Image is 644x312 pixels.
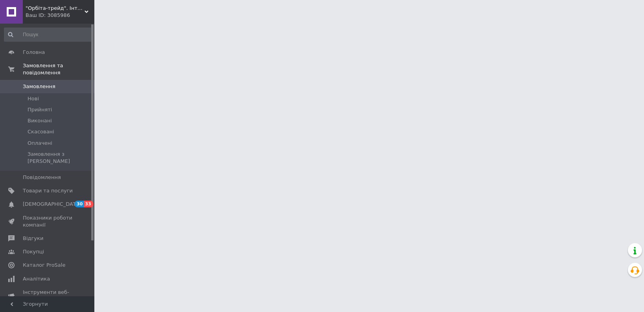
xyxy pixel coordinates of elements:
span: Замовлення та повідомлення [23,62,94,76]
span: Прийняті [28,106,52,113]
span: [DEMOGRAPHIC_DATA] [23,201,81,208]
span: Нові [28,95,39,102]
span: Замовлення [23,83,55,90]
span: Оплачені [28,140,52,147]
div: Ваш ID: 3085986 [26,12,94,19]
span: 30 [75,201,84,207]
span: Повідомлення [23,174,61,181]
span: Скасовані [28,128,54,135]
span: Виконані [28,117,52,124]
span: Товари та послуги [23,187,73,194]
input: Пошук [4,28,93,42]
span: Замовлення з [PERSON_NAME] [28,151,92,165]
span: Показники роботи компанії [23,214,73,229]
span: Інструменти веб-майстра та SEO [23,289,73,303]
span: "Орбіта-трейд". Інтернет-магазин [26,5,85,12]
span: 33 [84,201,93,207]
span: Каталог ProSale [23,262,65,269]
span: Покупці [23,248,44,255]
span: Відгуки [23,235,43,242]
span: Аналітика [23,275,50,282]
span: Головна [23,49,45,56]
